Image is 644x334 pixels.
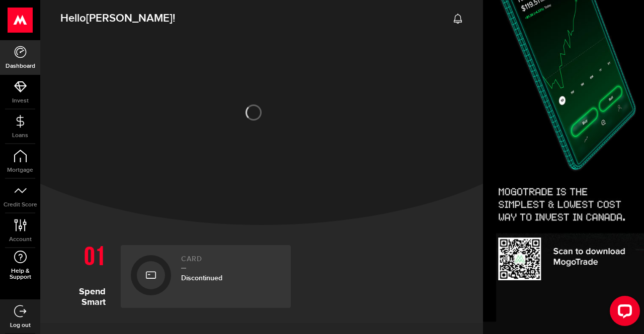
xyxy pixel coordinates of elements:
h1: Spend Smart [55,240,113,308]
span: Discontinued [181,274,222,282]
span: Hello ! [60,8,175,29]
h2: Card [181,255,281,269]
iframe: LiveChat chat widget [602,292,644,334]
span: [PERSON_NAME] [86,12,173,25]
a: CardDiscontinued [121,245,291,308]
